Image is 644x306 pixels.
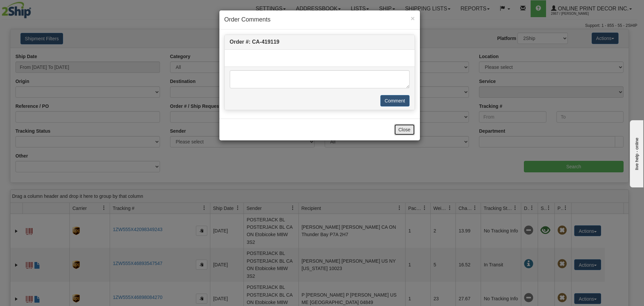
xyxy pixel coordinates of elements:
button: Close [411,15,415,22]
span: × [411,14,415,22]
h4: Order Comments [224,15,415,24]
iframe: chat widget [629,119,643,187]
button: Comment [380,95,410,106]
div: live help - online [5,6,62,11]
button: Close [394,124,415,135]
strong: Order #: CA-419119 [230,39,280,45]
